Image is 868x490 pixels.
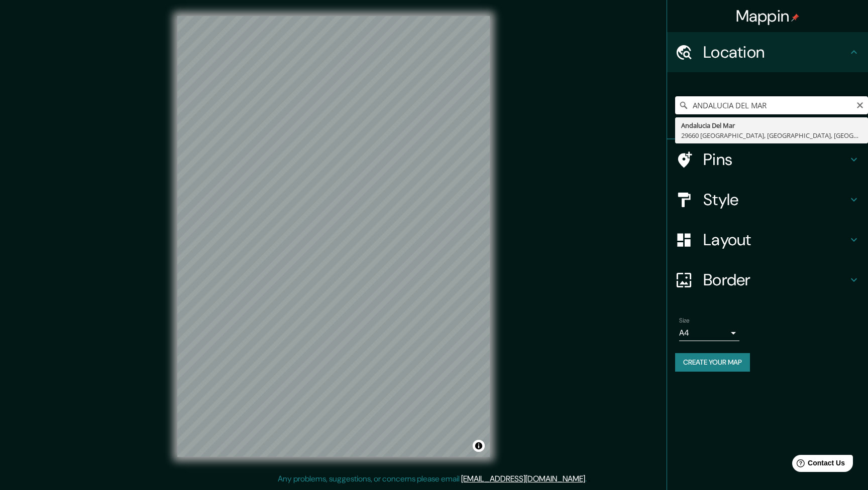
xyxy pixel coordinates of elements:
[675,353,750,372] button: Create your map
[779,451,857,479] iframe: Help widget launcher
[667,220,868,260] div: Layout
[461,473,585,484] a: [EMAIL_ADDRESS][DOMAIN_NAME]
[667,32,868,72] div: Location
[679,316,690,325] label: Size
[177,16,490,457] canvas: Map
[856,100,864,109] button: Clear
[588,473,590,485] div: .
[681,130,862,140] div: 29660 [GEOGRAPHIC_DATA], [GEOGRAPHIC_DATA], [GEOGRAPHIC_DATA]
[736,6,800,26] h4: Mappin
[703,230,848,250] h4: Layout
[667,180,868,220] div: Style
[703,190,848,210] h4: Style
[587,473,588,485] div: .
[681,120,862,130] div: Andalucia Del Mar
[703,42,848,62] h4: Location
[703,149,848,170] h4: Pins
[667,139,868,180] div: Pins
[791,14,799,22] img: pin-icon.png
[667,260,868,300] div: Border
[675,96,868,114] input: Pick your city or area
[473,440,485,452] button: Toggle attribution
[679,325,739,341] div: A4
[278,473,587,485] p: Any problems, suggestions, or concerns please email .
[703,270,848,290] h4: Border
